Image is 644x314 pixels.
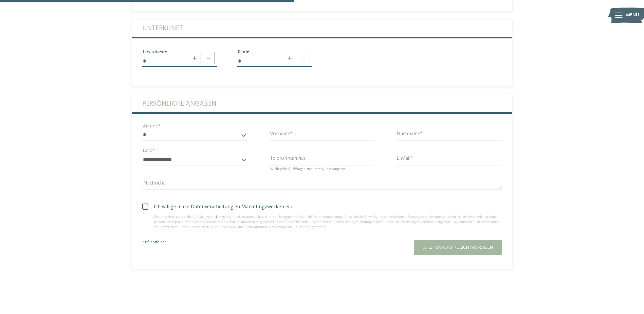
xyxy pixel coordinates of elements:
[142,95,502,112] label: Persönliche Angaben
[142,203,144,214] input: Ich willige in die Datenverarbeitung zu Marketingzwecken ein.
[270,168,346,171] span: Wichtig für Rückfragen zu eurem Wunschangebot
[142,20,502,37] label: Unterkunft
[147,203,502,211] span: Ich willige in die Datenverarbeitung zu Marketingzwecken ein.
[142,240,166,244] span: * Pflichtfelder
[216,215,222,219] a: Link
[423,245,493,250] span: Jetzt unverbindlich anfragen
[414,240,502,255] button: Jetzt unverbindlich anfragen
[142,214,502,230] div: Der Unterfertigte, der die Aufklärung laut gelesen und verstanden hat, stimmt – bezugnehmend auf ...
